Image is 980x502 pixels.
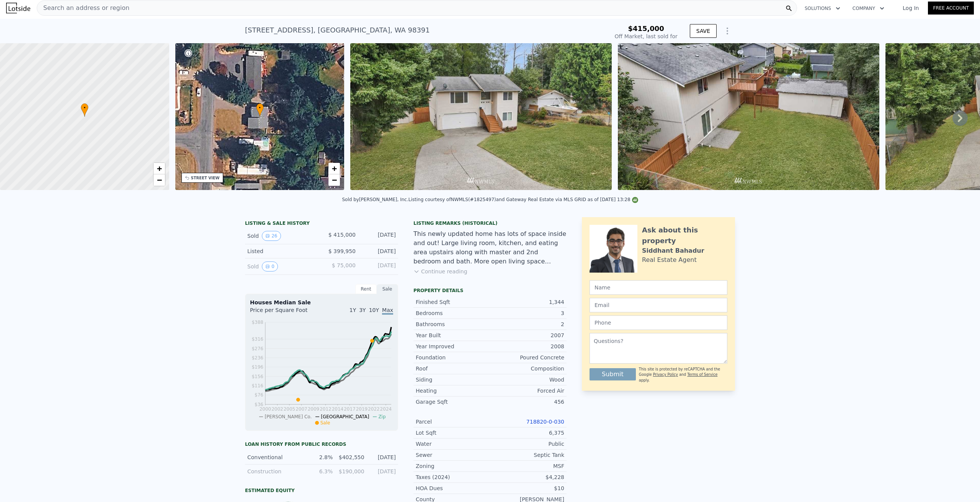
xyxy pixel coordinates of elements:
div: This site is protected by reCAPTCHA and the Google and apply. [639,367,727,383]
div: Construction [247,468,301,475]
a: Zoom out [328,174,340,186]
input: Name [590,280,727,295]
tspan: $388 [252,320,263,325]
button: Show Options [720,23,735,39]
div: Listed [247,247,315,255]
tspan: $276 [252,346,263,351]
span: $415,000 [628,24,664,32]
div: 2.8% [306,453,333,461]
div: 2 [490,320,564,328]
div: LISTING & SALE HISTORY [245,220,398,228]
div: Septic Tank [490,451,564,459]
tspan: 2022 [368,406,380,412]
div: Conventional [247,453,301,461]
button: View historical data [262,262,278,271]
div: $10 [490,484,564,492]
tspan: 2017 [344,406,356,412]
button: View historical data [262,231,281,241]
div: Public [490,440,564,448]
div: Foundation [416,354,490,361]
tspan: 2012 [320,406,332,412]
a: Zoom in [328,163,340,174]
a: Zoom in [154,163,165,174]
img: Sale: 125766631 Parcel: 100645277 [350,43,612,190]
tspan: 2007 [296,406,307,412]
span: Max [382,307,393,315]
div: Estimated Equity [245,487,398,494]
span: 3Y [359,307,366,313]
div: Poured Concrete [490,354,564,361]
div: [DATE] [362,262,396,271]
span: $ 415,000 [328,232,356,238]
div: Rent [355,284,377,294]
tspan: 2000 [260,406,271,412]
div: Price per Square Foot [250,306,322,318]
div: $402,550 [337,453,364,461]
div: Finished Sqft [416,298,490,306]
tspan: $236 [252,355,263,361]
button: Submit [590,368,636,380]
span: + [332,164,337,173]
tspan: $316 [252,336,263,342]
img: Lotside [6,3,30,13]
div: This newly updated home has lots of space inside and out! Large living room, kitchen, and eating ... [413,229,567,266]
div: • [81,103,88,117]
tspan: 2005 [284,406,296,412]
tspan: $76 [255,392,263,398]
div: 2008 [490,343,564,350]
tspan: 2002 [271,406,283,412]
tspan: 2024 [380,406,392,412]
span: $ 75,000 [332,262,356,268]
div: [STREET_ADDRESS] , [GEOGRAPHIC_DATA] , WA 98391 [245,25,430,36]
tspan: 2014 [332,406,344,412]
div: Bathrooms [416,320,490,328]
div: 456 [490,398,564,406]
span: • [81,104,88,111]
span: • [256,104,264,111]
tspan: $156 [252,374,263,379]
a: 718820-0-030 [526,419,564,425]
div: HOA Dues [416,484,490,492]
div: $4,228 [490,473,564,481]
div: MSF [490,462,564,470]
div: STREET VIEW [191,175,220,181]
span: Search an address or region [37,3,129,13]
div: Property details [413,288,567,294]
tspan: $116 [252,383,263,388]
div: Listing courtesy of NWMLS (#1825497) and Gateway Real Estate via MLS GRID as of [DATE] 13:28 [408,197,638,202]
div: $190,000 [337,468,364,475]
div: 6.3% [306,468,333,475]
a: Log In [893,4,928,12]
div: Zoning [416,462,490,470]
span: [PERSON_NAME] Co. [265,414,312,419]
div: Loan history from public records [245,441,398,447]
button: SAVE [690,24,717,38]
tspan: $36 [255,402,263,407]
img: NWMLS Logo [632,197,638,203]
div: [DATE] [369,453,396,461]
span: + [157,164,162,173]
div: [DATE] [369,468,396,475]
div: [DATE] [362,231,396,241]
div: Composition [490,365,564,372]
button: Solutions [799,2,846,15]
div: Houses Median Sale [250,299,393,306]
div: Sold by [PERSON_NAME], Inc . [342,197,408,202]
span: 1Y [350,307,356,313]
span: [GEOGRAPHIC_DATA] [321,414,369,419]
div: Parcel [416,418,490,426]
div: Garage Sqft [416,398,490,406]
div: 1,344 [490,298,564,306]
div: Sold [247,262,315,271]
div: Water [416,440,490,448]
div: Listing Remarks (Historical) [413,220,567,226]
a: Terms of Service [687,372,717,377]
div: Heating [416,387,490,395]
div: Bedrooms [416,309,490,317]
input: Phone [590,315,727,330]
div: 3 [490,309,564,317]
tspan: $196 [252,364,263,370]
button: Continue reading [413,268,467,275]
div: Off Market, last sold for [615,32,678,40]
div: Siddhant Bahadur [642,246,704,255]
